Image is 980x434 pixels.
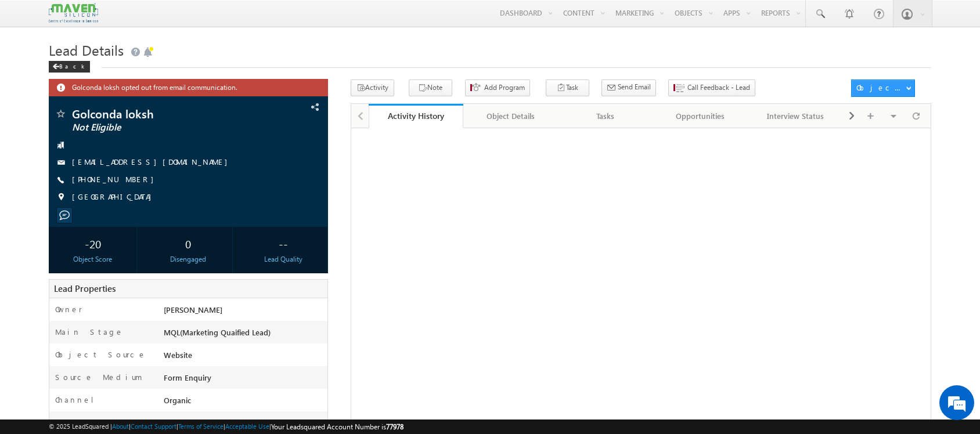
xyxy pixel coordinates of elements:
label: Program Type [55,417,124,428]
span: 77978 [386,422,403,431]
div: Form Enquiry [161,372,327,388]
a: Opportunities [653,104,748,128]
span: Lead Properties [54,283,116,294]
a: Activity History [369,104,464,128]
a: Terms of Service [178,422,224,430]
span: Not Eligible [72,122,246,133]
span: [GEOGRAPHIC_DATA] [72,191,157,203]
div: Interview Status [758,109,833,123]
div: -- [243,233,325,254]
a: Acceptable Use [225,422,269,430]
label: Main Stage [55,327,124,337]
button: Note [409,79,452,96]
span: Golconda loksh [72,108,246,120]
button: Object Actions [851,79,915,97]
span: © 2025 LeadSquared | | | | | [49,421,403,432]
span: [PERSON_NAME] [164,305,222,314]
button: Activity [351,79,394,96]
label: Source Medium [55,372,142,382]
div: Object Details [473,109,548,123]
span: Your Leadsquared Account Number is [271,422,403,431]
div: Opportunities [662,109,738,123]
span: Call Feedback - Lead [687,82,750,93]
a: Tasks [559,104,654,128]
span: Lead Details [49,41,124,59]
div: -20 [52,233,134,254]
div: Object Score [52,254,134,265]
div: Activity History [377,110,455,121]
div: Disengaged [147,254,229,265]
span: [EMAIL_ADDRESS][DOMAIN_NAME] [72,157,233,168]
img: Custom Logo [49,3,98,23]
a: Back [49,60,96,70]
button: Send Email [601,79,656,96]
span: Send Email [618,82,651,92]
a: Contact Support [131,422,176,430]
span: Golconda loksh opted out from email communication. [72,82,286,92]
label: Object Source [55,349,146,360]
div: Website [161,349,327,366]
div: Organic [161,395,327,411]
div: Tasks [568,109,643,123]
label: Channel [55,395,103,405]
button: Add Program [465,79,530,96]
div: Object Actions [856,82,906,93]
a: Interview Status [748,104,844,128]
span: Add Program [484,82,525,93]
span: [PHONE_NUMBER] [72,174,160,186]
button: Task [546,79,589,96]
div: 0 [147,233,229,254]
div: MQL(Marketing Quaified Lead) [161,327,327,343]
a: About [112,422,129,430]
label: Owner [55,304,82,314]
a: Object Details [463,104,559,128]
div: Lead Quality [243,254,325,265]
button: Call Feedback - Lead [668,79,755,96]
div: Back [49,61,90,73]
